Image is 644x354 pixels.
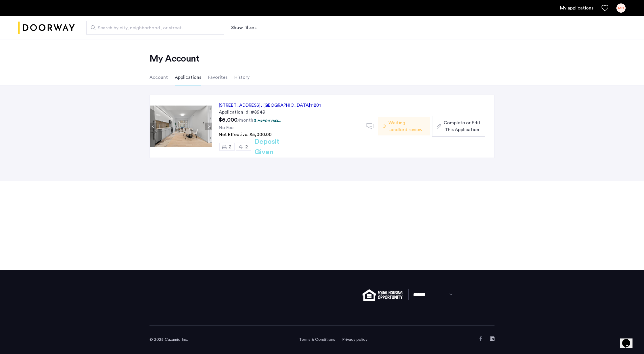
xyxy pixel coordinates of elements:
[219,132,272,137] span: Net Effective: $5,000.00
[601,5,608,12] a: Favorites
[620,331,638,348] iframe: chat widget
[219,117,237,123] span: $6,000
[18,17,75,39] a: Cazamio logo
[18,17,75,39] img: logo
[254,118,281,123] p: 2 months free...
[86,21,224,35] input: Apartment Search
[219,109,360,116] div: Application Id: #8949
[616,3,626,13] div: MC
[175,69,201,85] li: Applications
[432,116,485,137] button: button
[219,125,233,130] span: No Fee
[150,106,212,147] img: Apartment photo
[299,337,335,342] a: Terms and conditions
[231,24,256,31] button: Show or hide filters
[478,336,483,341] a: Facebook
[260,103,310,108] span: , [GEOGRAPHIC_DATA]
[254,137,300,157] h2: Deposit Given
[98,24,208,31] span: Search by city, neighborhood, or street.
[149,53,494,64] h2: My Account
[342,337,367,342] a: Privacy policy
[229,145,231,149] span: 2
[219,102,321,109] div: [STREET_ADDRESS] 11201
[234,69,250,85] li: History
[205,123,212,130] button: Next apartment
[408,289,458,300] select: Language select
[245,145,248,149] span: 2
[560,5,593,12] a: My application
[388,119,425,133] span: Waiting Landlord review
[363,289,402,301] img: equal-housing.png
[149,69,168,85] li: Account
[444,119,480,133] span: Complete or Edit This Application
[149,338,188,342] span: © 2025 Cazamio Inc.
[237,118,253,123] sub: /month
[208,69,227,85] li: Favorites
[150,123,157,130] button: Previous apartment
[490,336,494,341] a: LinkedIn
